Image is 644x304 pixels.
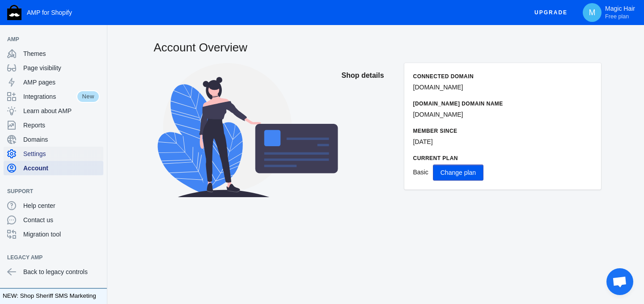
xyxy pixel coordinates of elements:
[23,201,100,210] span: Help center
[4,132,103,147] a: Domains
[23,92,76,101] span: Integrations
[413,169,428,176] span: Basic
[23,135,100,144] span: Domains
[441,169,476,176] span: Change plan
[91,190,105,193] button: Add a sales channel
[4,213,103,227] a: Contact us
[23,149,100,158] span: Settings
[4,61,103,75] a: Page visibility
[154,39,601,55] h2: Account Overview
[23,49,100,58] span: Themes
[23,164,100,173] span: Account
[4,227,103,241] a: Migration tool
[413,99,592,108] h6: [DOMAIN_NAME] domain name
[23,121,100,130] span: Reports
[23,230,100,239] span: Migration tool
[413,154,592,163] h6: Current Plan
[413,72,592,81] h6: Connected domain
[23,78,100,87] span: AMP pages
[605,13,629,20] span: Free plan
[4,118,103,132] a: Reports
[7,5,21,20] img: Shop Sheriff Logo
[4,161,103,175] a: Account
[433,165,483,181] button: Change plan
[413,110,592,119] p: [DOMAIN_NAME]
[23,63,100,72] span: Page visibility
[413,127,592,135] h6: Member since
[4,46,103,61] a: Themes
[4,89,103,104] a: IntegrationsNew
[342,63,395,88] h2: Shop details
[27,9,72,16] span: AMP for Shopify
[527,4,575,21] button: Upgrade
[413,137,592,147] p: [DATE]
[534,4,568,21] span: Upgrade
[4,75,103,89] a: AMP pages
[7,35,91,44] span: AMP
[606,268,633,295] div: Chat abierto
[4,147,103,161] a: Settings
[91,38,105,41] button: Add a sales channel
[23,215,100,224] span: Contact us
[588,8,597,17] span: M
[23,106,100,115] span: Learn about AMP
[4,104,103,118] a: Learn about AMP
[605,5,635,20] p: Magic Hair
[76,90,100,103] span: New
[7,187,91,196] span: Support
[413,83,592,92] p: [DOMAIN_NAME]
